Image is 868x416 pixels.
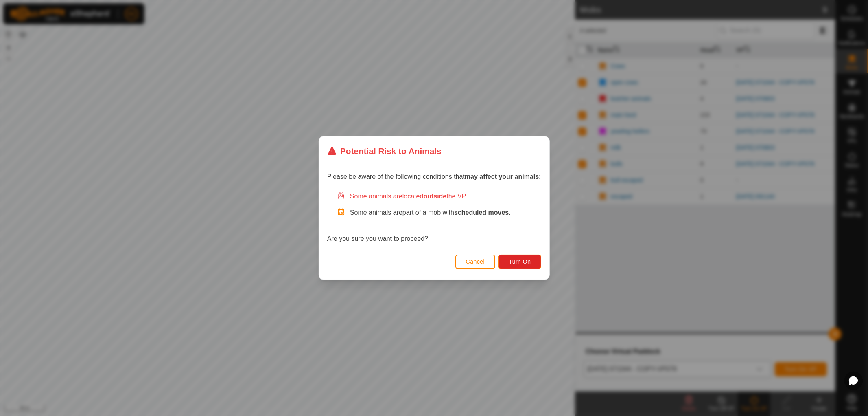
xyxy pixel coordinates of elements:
[465,173,541,180] strong: may affect your animals:
[454,209,511,216] strong: scheduled moves.
[327,173,541,180] span: Please be aware of the following conditions that
[327,191,541,244] div: Are you sure you want to proceed?
[466,258,485,265] span: Cancel
[402,209,511,216] span: part of a mob with
[498,255,541,269] button: Turn On
[350,208,541,218] p: Some animals are
[402,193,467,200] span: located the VP.
[327,145,442,157] div: Potential Risk to Animals
[455,255,495,269] button: Cancel
[337,191,541,201] div: Some animals are
[423,193,446,200] strong: outside
[509,258,531,265] span: Turn On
